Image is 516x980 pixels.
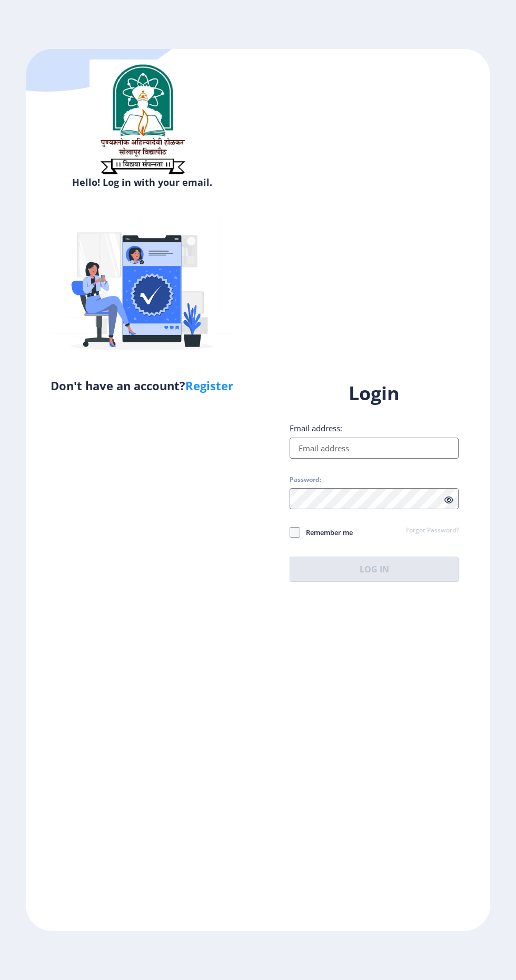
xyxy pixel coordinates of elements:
[90,60,195,179] img: sulogo.png
[290,557,459,582] button: Log In
[290,381,459,406] h1: Login
[290,476,321,484] label: Password:
[290,438,459,459] input: Email address
[34,176,250,189] h6: Hello! Log in with your email.
[34,377,250,394] h5: Don't have an account?
[406,526,459,536] a: Forgot Password?
[185,378,233,393] a: Register
[290,423,342,433] label: Email address:
[300,526,353,539] span: Remember me
[50,193,234,377] img: Verified-rafiki.svg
